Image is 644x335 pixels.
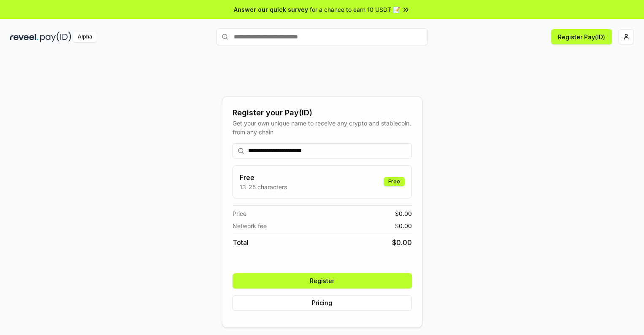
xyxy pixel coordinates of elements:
[233,107,412,119] div: Register your Pay(ID)
[395,209,412,218] span: $ 0.00
[233,221,267,230] span: Network fee
[10,32,38,42] img: reveel_dark
[40,32,71,42] img: pay_id
[233,237,249,248] span: Total
[240,182,287,191] p: 13-25 characters
[233,273,412,289] button: Register
[234,5,308,14] span: Answer our quick survey
[233,119,412,136] div: Get your own unique name to receive any crypto and stablecoin, from any chain
[240,172,287,182] h3: Free
[73,32,97,42] div: Alpha
[392,237,412,248] span: $ 0.00
[310,5,400,14] span: for a chance to earn 10 USDT 📝
[233,209,246,218] span: Price
[384,177,405,186] div: Free
[551,29,612,44] button: Register Pay(ID)
[233,295,412,310] button: Pricing
[395,221,412,230] span: $ 0.00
